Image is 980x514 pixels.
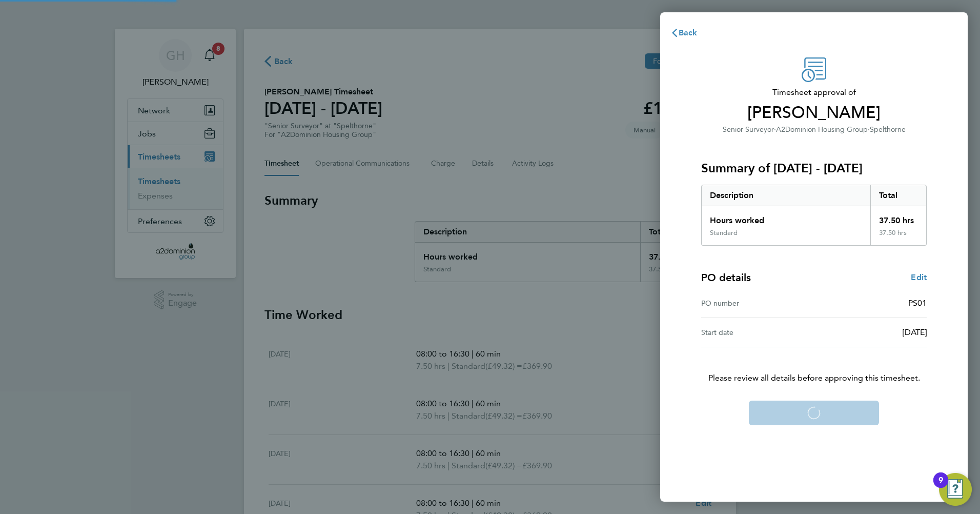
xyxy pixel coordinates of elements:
[868,125,870,134] span: ·
[660,23,708,43] button: Back
[870,206,927,229] div: 37.50 hrs
[774,125,776,134] span: ·
[776,125,868,134] span: A2Dominion Housing Group
[701,270,751,285] h4: PO details
[701,86,927,98] span: Timesheet approval of
[870,229,927,245] div: 37.50 hrs
[702,206,870,229] div: Hours worked
[814,326,927,339] div: [DATE]
[911,271,927,284] a: Edit
[679,28,698,37] span: Back
[689,347,939,384] p: Please review all details before approving this timesheet.
[701,160,927,176] h3: Summary of [DATE] - [DATE]
[701,103,927,123] span: [PERSON_NAME]
[938,480,943,493] div: 9
[908,298,927,308] span: PS01
[701,297,814,309] div: PO number
[870,125,906,134] span: Spelthorne
[939,473,972,506] button: Open Resource Center, 9 new notifications
[870,185,927,206] div: Total
[911,272,927,282] span: Edit
[702,185,870,206] div: Description
[701,185,927,246] div: Summary of 22 - 28 Sep 2025
[710,229,738,237] div: Standard
[701,326,814,339] div: Start date
[723,125,774,134] span: Senior Surveyor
